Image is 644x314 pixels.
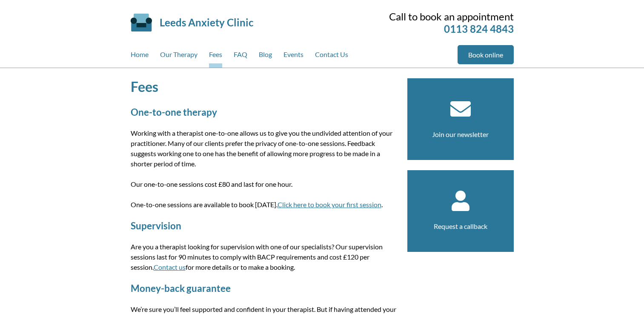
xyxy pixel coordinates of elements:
a: FAQ [234,45,247,68]
h1: Fees [131,78,397,95]
a: Request a callback [434,222,487,230]
h2: Money-back guarantee [131,283,397,294]
a: Leeds Anxiety Clinic [160,16,253,29]
p: Our one-to-one sessions cost £80 and last for one hour. [131,179,397,189]
p: One-to-one sessions are available to book [DATE]. . [131,200,397,210]
p: Working with a therapist one-to-one allows us to give you the undivided attention of your practit... [131,128,397,169]
h2: One-to-one therapy [131,106,397,118]
a: Contact us [154,263,186,271]
a: Click here to book your first session [278,200,381,208]
a: Events [283,45,303,68]
a: Book online [458,45,514,64]
a: 0113 824 4843 [444,23,514,35]
a: Fees [209,45,222,68]
a: Home [131,45,149,68]
a: Contact Us [315,45,348,68]
a: Blog [259,45,272,68]
a: Our Therapy [160,45,197,68]
a: Join our newsletter [432,130,489,138]
h2: Supervision [131,220,397,231]
p: Are you a therapist looking for supervision with one of our specialists? Our supervision sessions... [131,242,397,272]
